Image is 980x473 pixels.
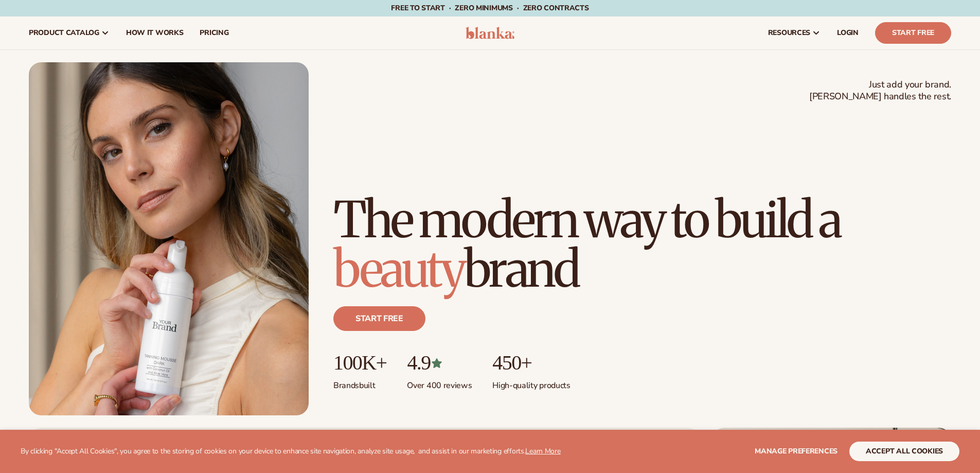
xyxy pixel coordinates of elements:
p: High-quality products [492,374,570,391]
a: resources [760,16,829,49]
span: How It Works [126,29,184,37]
span: Manage preferences [755,446,838,456]
span: Free to start · ZERO minimums · ZERO contracts [391,3,589,13]
img: Female holding tanning mousse. [29,62,309,415]
a: How It Works [118,16,192,49]
h1: The modern way to build a brand [333,195,951,294]
span: LOGIN [837,29,859,37]
span: product catalog [29,29,99,37]
p: 4.9 [407,352,472,374]
p: By clicking "Accept All Cookies", you agree to the storing of cookies on your device to enhance s... [21,447,561,456]
button: Manage preferences [755,442,838,461]
button: accept all cookies [849,442,959,461]
a: Start free [333,306,425,331]
p: 100K+ [333,352,386,374]
p: Brands built [333,374,386,391]
a: LOGIN [829,16,867,49]
p: Over 400 reviews [407,374,472,391]
a: product catalog [21,16,118,49]
a: Start Free [875,22,951,44]
a: Learn More [525,446,560,456]
img: logo [466,27,514,39]
span: beauty [333,238,464,300]
span: Just add your brand. [PERSON_NAME] handles the rest. [809,79,951,103]
p: 450+ [492,352,570,374]
span: resources [768,29,810,37]
a: pricing [191,16,237,49]
span: pricing [200,29,228,37]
